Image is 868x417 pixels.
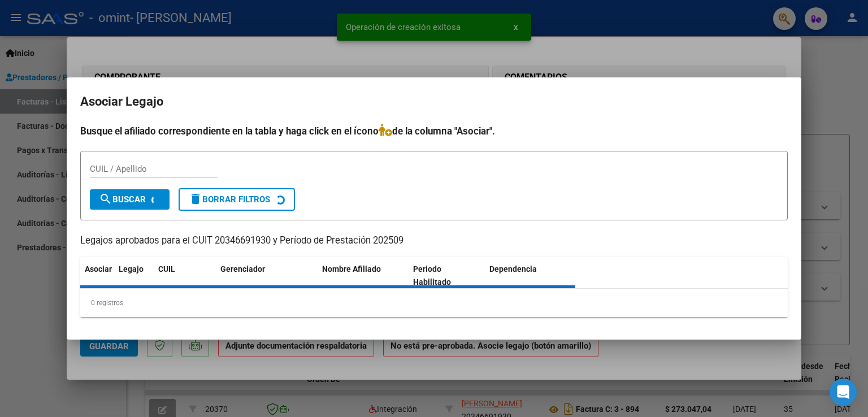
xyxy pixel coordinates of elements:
[90,189,170,210] button: Buscar
[220,264,265,273] span: Gerenciador
[189,192,202,206] mat-icon: delete
[409,257,485,294] datatable-header-cell: Periodo Habilitado
[189,194,270,205] span: Borrar Filtros
[85,264,112,273] span: Asociar
[318,257,409,294] datatable-header-cell: Nombre Afiliado
[322,264,381,273] span: Nombre Afiliado
[80,257,114,294] datatable-header-cell: Asociar
[80,91,788,112] h2: Asociar Legajo
[216,257,318,294] datatable-header-cell: Gerenciador
[119,264,144,273] span: Legajo
[158,264,175,273] span: CUIL
[80,124,788,138] h4: Busque el afiliado correspondiente en la tabla y haga click en el ícono de la columna "Asociar".
[485,257,576,294] datatable-header-cell: Dependencia
[489,264,537,273] span: Dependencia
[99,194,146,205] span: Buscar
[413,264,451,286] span: Periodo Habilitado
[179,188,295,211] button: Borrar Filtros
[830,379,857,406] div: Open Intercom Messenger
[154,257,216,294] datatable-header-cell: CUIL
[114,257,154,294] datatable-header-cell: Legajo
[80,234,788,248] p: Legajos aprobados para el CUIT 20346691930 y Período de Prestación 202509
[80,289,788,317] div: 0 registros
[99,192,112,206] mat-icon: search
